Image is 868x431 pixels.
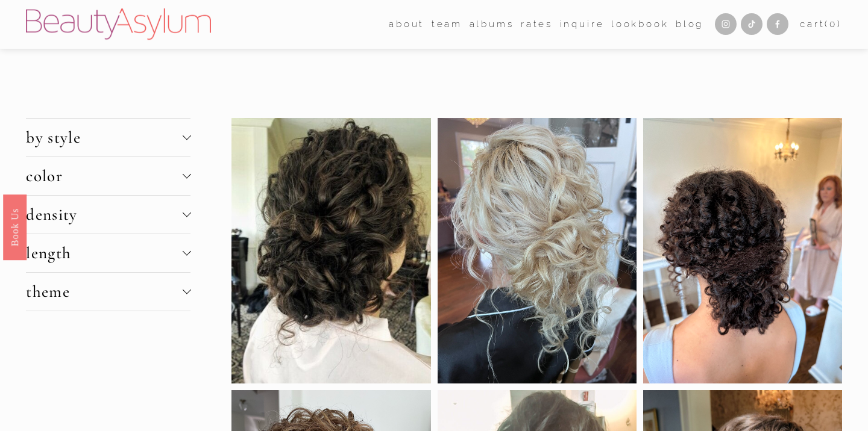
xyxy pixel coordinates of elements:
span: about [389,16,424,33]
span: density [26,205,182,225]
a: Lookbook [611,15,669,34]
span: color [26,166,182,186]
a: TikTok [741,13,763,35]
a: Book Us [3,194,27,260]
a: 0 items in cart [800,16,842,33]
a: folder dropdown [389,15,424,34]
img: Beauty Asylum | Bridal Hair &amp; Makeup Charlotte &amp; Atlanta [26,8,211,40]
span: ( ) [825,19,841,29]
button: theme [26,273,190,311]
button: color [26,157,190,195]
a: Facebook [767,13,788,35]
a: folder dropdown [432,15,462,34]
button: density [26,196,190,234]
a: Inquire [560,15,605,34]
span: 0 [829,19,837,29]
a: Instagram [715,13,737,35]
span: by style [26,128,182,147]
a: Blog [676,15,703,34]
button: length [26,234,190,272]
span: length [26,243,182,263]
span: theme [26,282,182,302]
a: Rates [521,15,553,34]
a: albums [470,15,514,34]
button: by style [26,119,190,157]
span: team [432,16,462,33]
